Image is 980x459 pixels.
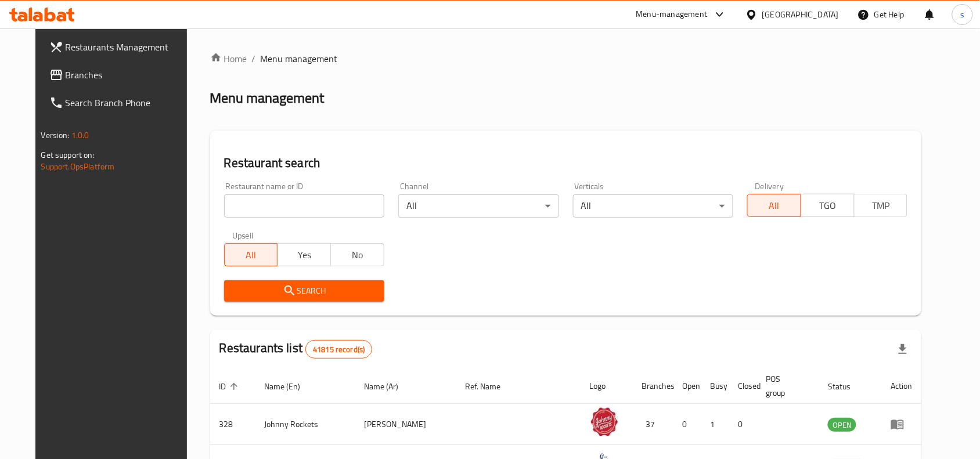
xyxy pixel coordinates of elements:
[306,344,372,355] span: 41815 record(s)
[224,154,908,172] h2: Restaurant search
[355,404,456,445] td: [PERSON_NAME]
[636,8,708,21] div: Menu-management
[233,284,375,298] span: Search
[255,404,355,445] td: Johnny Rockets
[590,407,619,436] img: Johnny Rockets
[232,232,254,240] label: Upsell
[891,417,912,431] div: Menu
[673,368,701,404] th: Open
[336,247,380,263] span: No
[729,368,757,404] th: Closed
[673,404,701,445] td: 0
[755,182,784,190] label: Delivery
[66,68,190,82] span: Branches
[210,52,247,66] a: Home
[828,380,866,393] span: Status
[71,128,89,143] span: 1.0.0
[364,380,413,393] span: Name (Ar)
[701,368,729,404] th: Busy
[265,380,316,393] span: Name (En)
[573,194,733,218] div: All
[41,128,70,143] span: Version:
[219,339,373,359] h2: Restaurants list
[66,40,190,54] span: Restaurants Management
[40,33,199,61] a: Restaurants Management
[889,335,917,363] div: Export file
[806,197,850,214] span: TGO
[224,194,384,218] input: Search for restaurant name or ID..
[828,418,856,432] span: OPEN
[210,52,922,66] nav: breadcrumb
[224,280,384,302] button: Search
[40,61,199,89] a: Branches
[960,8,964,21] span: s
[581,368,633,404] th: Logo
[752,197,797,214] span: All
[41,147,95,162] span: Get support on:
[252,52,256,66] li: /
[729,404,757,445] td: 0
[859,197,903,214] span: TMP
[465,380,516,393] span: Ref. Name
[828,418,856,432] div: OPEN
[633,404,673,445] td: 37
[219,380,242,393] span: ID
[282,247,326,263] span: Yes
[66,96,190,110] span: Search Branch Phone
[398,194,559,218] div: All
[766,372,805,400] span: POS group
[801,194,855,217] button: TGO
[330,243,384,266] button: No
[229,247,273,263] span: All
[701,404,729,445] td: 1
[261,52,338,66] span: Menu management
[224,243,278,266] button: All
[881,368,921,404] th: Action
[762,8,839,21] div: [GEOGRAPHIC_DATA]
[210,404,255,445] td: 328
[41,159,115,174] a: Support.OpsPlatform
[210,89,325,107] h2: Menu management
[854,194,908,217] button: TMP
[277,243,331,266] button: Yes
[305,340,372,359] div: Total records count
[747,194,801,217] button: All
[633,368,673,404] th: Branches
[40,89,199,117] a: Search Branch Phone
